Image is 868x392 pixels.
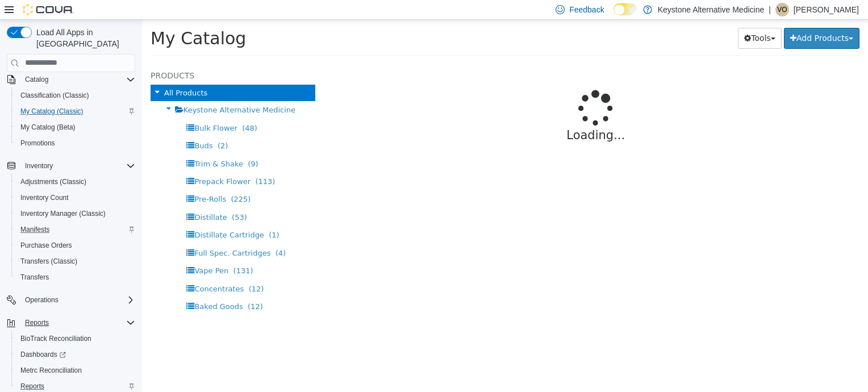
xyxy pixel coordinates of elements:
[76,122,86,130] span: (2)
[20,209,106,218] span: Inventory Manager (Classic)
[113,157,133,166] span: (113)
[52,265,102,273] span: Concentrates
[20,366,82,375] span: Metrc Reconciliation
[642,8,717,29] button: Add Products
[16,89,94,102] a: Classification (Classic)
[52,122,70,130] span: Buds
[107,265,122,273] span: (12)
[16,191,135,205] span: Inventory Count
[20,159,57,173] button: Inventory
[775,3,789,16] div: Victoria Ortiz
[11,174,140,190] button: Adjustments (Classic)
[9,9,104,28] span: My Catalog
[11,362,140,378] button: Metrc Reconciliation
[16,105,88,118] a: My Catalog (Classic)
[11,190,140,206] button: Inventory Count
[20,91,89,100] span: Classification (Classic)
[20,193,69,202] span: Inventory Count
[16,89,135,102] span: Classification (Classic)
[52,247,86,255] span: Vape Pen
[614,3,637,15] input: Dark Mode
[20,159,135,173] span: Inventory
[16,364,86,377] a: Metrc Reconciliation
[11,87,140,103] button: Classification (Classic)
[20,225,49,234] span: Manifests
[16,191,73,205] a: Inventory Count
[16,255,82,268] a: Transfers (Classic)
[22,69,65,77] span: All Products
[16,223,54,236] a: Manifests
[25,75,48,84] span: Catalog
[16,136,60,150] a: Promotions
[52,104,95,112] span: Bulk Flower
[16,136,135,150] span: Promotions
[20,139,55,148] span: Promotions
[20,73,135,86] span: Catalog
[11,206,140,222] button: Inventory Manager (Classic)
[52,157,108,166] span: Prepack Flower
[20,123,76,132] span: My Catalog (Beta)
[794,3,859,16] p: [PERSON_NAME]
[52,282,101,291] span: Baked Goods
[16,348,135,361] span: Dashboards
[20,350,66,359] span: Dashboards
[20,334,91,343] span: BioTrack Reconciliation
[52,140,101,148] span: Trim & Shake
[16,175,91,189] a: Adjustments (Classic)
[25,295,59,305] span: Operations
[16,270,53,284] a: Transfers
[25,318,49,327] span: Reports
[16,120,80,134] a: My Catalog (Beta)
[20,241,72,250] span: Purchase Orders
[20,293,63,307] button: Operations
[2,315,140,331] button: Reports
[2,292,140,308] button: Operations
[16,175,135,189] span: Adjustments (Classic)
[2,72,140,87] button: Catalog
[224,107,684,125] p: Loading...
[23,4,74,15] img: Cova
[11,269,140,285] button: Transfers
[16,332,135,345] span: BioTrack Reconciliation
[20,73,53,86] button: Catalog
[16,120,135,134] span: My Catalog (Beta)
[569,4,604,15] span: Feedback
[20,316,135,330] span: Reports
[11,103,140,119] button: My Catalog (Classic)
[41,86,153,94] span: Keystone Alternative Medicine
[11,119,140,135] button: My Catalog (Beta)
[16,105,135,118] span: My Catalog (Classic)
[20,273,49,282] span: Transfers
[658,3,765,16] p: Keystone Alternative Medicine
[9,49,173,62] h5: Products
[596,8,640,29] button: Tools
[16,270,135,284] span: Transfers
[106,282,121,291] span: (12)
[20,382,44,391] span: Reports
[89,175,108,184] span: (225)
[20,293,135,307] span: Operations
[11,135,140,151] button: Promotions
[11,253,140,269] button: Transfers (Classic)
[16,223,135,236] span: Manifests
[16,207,110,220] a: Inventory Manager (Classic)
[2,158,140,174] button: Inventory
[20,257,77,266] span: Transfers (Classic)
[16,239,135,252] span: Purchase Orders
[769,3,771,16] p: |
[52,211,122,219] span: Distillate Cartridge
[11,222,140,237] button: Manifests
[133,229,144,237] span: (4)
[16,207,135,220] span: Inventory Manager (Classic)
[20,107,84,116] span: My Catalog (Classic)
[20,177,86,186] span: Adjustments (Classic)
[11,347,140,362] a: Dashboards
[90,193,105,202] span: (53)
[20,316,53,330] button: Reports
[52,175,84,184] span: Pre-Rolls
[91,247,111,255] span: (131)
[16,332,96,345] a: BioTrack Reconciliation
[11,237,140,253] button: Purchase Orders
[52,193,85,202] span: Distillate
